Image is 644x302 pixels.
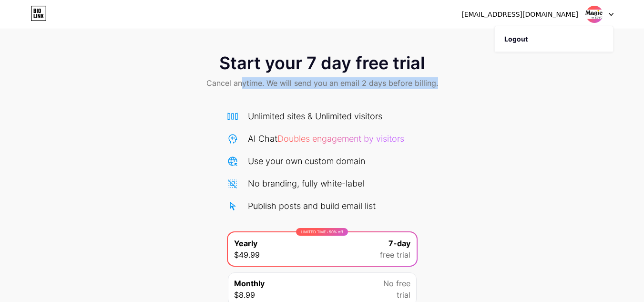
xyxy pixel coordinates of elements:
div: AI Chat [248,132,404,145]
div: [EMAIL_ADDRESS][DOMAIN_NAME] [461,10,578,20]
span: $49.99 [234,249,260,260]
div: Use your own custom domain [248,155,365,167]
div: No branding, fully white-label [248,177,364,190]
span: trial [397,289,410,301]
span: Monthly [234,278,265,289]
li: Logout [495,26,613,52]
span: Doubles engagement by visitors [277,134,404,144]
span: $8.99 [234,289,255,301]
div: Unlimited sites & Unlimited visitors [248,110,382,123]
span: No free [383,278,410,289]
div: LIMITED TIME : 50% off [296,228,348,236]
span: Yearly [234,238,257,249]
img: magicapp [585,5,603,23]
span: Start your 7 day free trial [219,53,425,73]
div: Publish posts and build email list [248,199,376,212]
span: free trial [380,249,410,260]
span: 7-day [388,238,410,249]
span: Cancel anytime. We will send you an email 2 days before billing. [206,77,438,89]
